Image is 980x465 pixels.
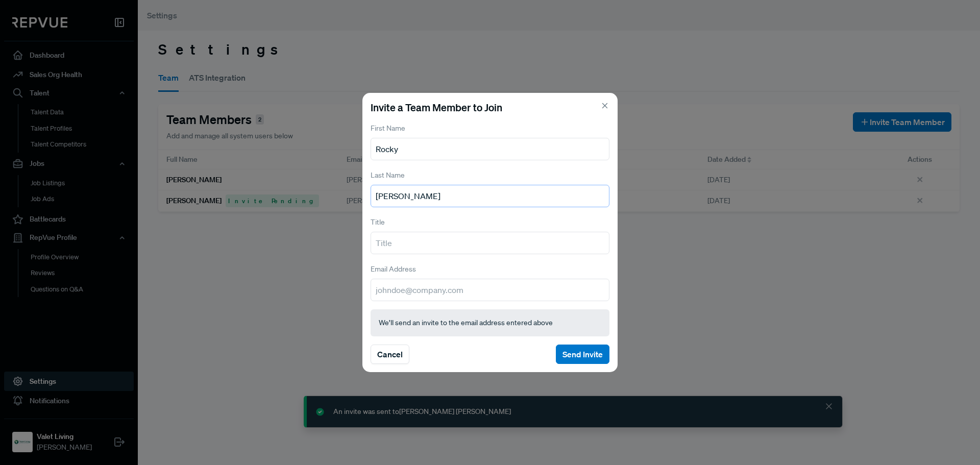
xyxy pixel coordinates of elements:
[371,185,609,207] input: Doe
[371,123,405,134] label: First Name
[371,217,385,228] label: Title
[371,138,609,160] input: John
[371,101,609,113] h5: Invite a Team Member to Join
[371,264,416,275] label: Email Address
[371,232,609,254] input: Title
[371,345,409,364] button: Cancel
[371,279,609,301] input: johndoe@company.com
[371,170,405,181] label: Last Name
[556,345,609,364] button: Send Invite
[379,317,601,328] p: We’ll send an invite to the email address entered above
